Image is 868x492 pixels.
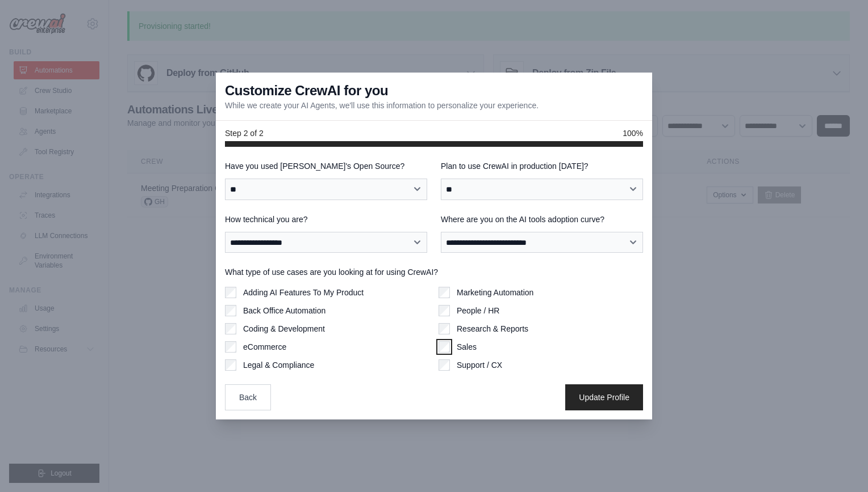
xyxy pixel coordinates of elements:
button: Update Profile [565,384,643,410]
label: eCommerce [243,341,286,353]
label: Adding AI Features To My Product [243,287,364,298]
span: 100% [623,128,643,139]
label: People / HR [457,305,499,316]
label: Research & Reports [457,323,528,334]
label: Coding & Development [243,323,325,334]
label: Plan to use CrewAI in production [DATE]? [441,160,643,172]
p: While we create your AI Agents, we'll use this information to personalize your experience. [225,100,539,111]
label: What type of use cases are you looking at for using CrewAI? [225,266,643,278]
label: Support / CX [457,359,502,371]
label: Marketing Automation [457,287,533,298]
label: Sales [457,341,477,353]
label: Back Office Automation [243,305,325,316]
h3: Customize CrewAI for you [225,82,388,100]
label: Where are you on the AI tools adoption curve? [441,214,643,225]
button: Back [225,384,271,410]
label: How technical you are? [225,214,427,225]
label: Have you used [PERSON_NAME]'s Open Source? [225,160,427,172]
label: Legal & Compliance [243,359,314,371]
span: Step 2 of 2 [225,128,264,139]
